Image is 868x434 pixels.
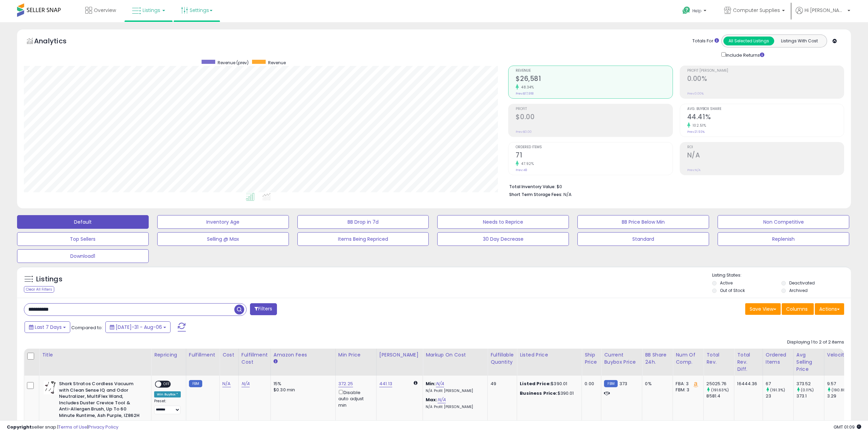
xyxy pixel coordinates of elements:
small: 102.51% [690,123,706,128]
b: Total Inventory Value: [509,184,556,190]
div: Total Rev. [706,351,731,366]
div: Fulfillable Quantity [490,351,514,366]
a: Hi [PERSON_NAME] [796,7,850,22]
div: Win BuyBox * [154,391,181,397]
div: 9.57 [827,381,855,387]
div: Ship Price [585,351,598,366]
div: Total Rev. Diff. [737,351,760,373]
span: Compared to: [71,324,103,331]
span: Hi [PERSON_NAME] [805,7,845,14]
div: seller snap | | [7,424,118,431]
a: N/A [241,380,250,387]
div: 49 [490,381,512,387]
div: Preset: [154,399,181,414]
h2: 44.41% [687,113,844,122]
div: Ordered Items [766,351,791,366]
label: Deactivated [789,280,815,286]
small: FBM [604,380,617,387]
div: Velocity [827,351,852,359]
button: Default [17,215,149,229]
span: Listings [143,7,160,14]
button: 30 Day Decrease [437,232,569,246]
span: 373 [619,380,627,387]
label: Active [720,280,733,286]
button: Filters [250,303,277,315]
a: Terms of Use [58,424,87,430]
small: (190.88%) [832,387,850,393]
span: Profit [PERSON_NAME] [687,69,844,73]
h5: Listings [36,275,62,284]
li: $0 [509,182,839,190]
div: 0.00 [585,381,596,387]
div: Cost [222,351,236,359]
span: Columns [786,306,808,312]
span: Revenue [516,69,672,73]
button: Save View [745,303,781,315]
button: Download1 [17,249,149,263]
span: Profit [516,107,672,111]
small: 48.34% [519,85,534,90]
button: Non Competitive [718,215,849,229]
div: 373.52 [796,381,824,387]
h2: 71 [516,151,672,160]
a: Privacy Policy [88,424,118,430]
a: N/A [222,380,231,387]
div: 373.1 [796,393,824,399]
a: 372.25 [338,380,353,387]
th: The percentage added to the cost of goods (COGS) that forms the calculator for Min & Max prices. [423,349,488,376]
span: Last 7 Days [35,324,62,331]
small: (191.3%) [770,387,785,393]
small: Prev: $0.00 [516,130,532,134]
button: BB Drop in 7d [297,215,429,229]
span: OFF [161,381,172,387]
b: Listed Price: [520,380,551,387]
div: $390.01 [520,390,576,396]
div: Fulfillment [189,351,217,359]
i: Get Help [682,6,691,15]
button: Columns [782,303,814,315]
h2: $26,581 [516,75,672,84]
div: Avg Selling Price [796,351,821,373]
div: Include Returns [716,51,773,59]
span: Revenue (prev) [218,60,249,66]
button: Inventory Age [157,215,289,229]
button: Needs to Reprice [437,215,569,229]
small: (0.11%) [801,387,814,393]
span: Avg. Buybox Share [687,107,844,111]
span: Computer Supplies [733,7,780,14]
span: Overview [94,7,116,14]
div: Repricing [154,351,183,359]
div: Markup on Cost [426,351,485,359]
span: [DATE]-31 - Aug-06 [116,324,162,331]
h2: 0.00% [687,75,844,84]
div: Min Price [338,351,373,359]
button: BB Price Below Min [577,215,709,229]
a: N/A [436,380,444,387]
small: (191.63%) [711,387,729,393]
button: Selling @ Max [157,232,289,246]
small: Prev: 0.00% [687,92,704,96]
button: All Selected Listings [723,37,774,45]
span: Revenue [268,60,286,66]
span: Help [692,8,702,14]
div: Totals For [692,38,719,44]
div: 25025.76 [706,381,734,387]
div: Fulfillment Cost [241,351,268,366]
a: Help [677,1,713,22]
div: 0% [645,381,667,387]
button: Replenish [718,232,849,246]
div: FBM: 3 [676,387,698,393]
div: $0.30 min [274,387,330,393]
button: [DATE]-31 - Aug-06 [105,321,171,333]
small: Prev: 48 [516,168,527,172]
div: FBA: 3 [676,381,698,387]
div: $390.01 [520,381,576,387]
h2: $0.00 [516,113,672,122]
div: 23 [766,393,793,399]
b: Business Price: [520,390,557,396]
small: Prev: N/A [687,168,701,172]
div: 8581.4 [706,393,734,399]
p: N/A Profit [PERSON_NAME] [426,405,482,409]
small: Prev: $17,918 [516,92,533,96]
div: Title [42,351,148,359]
